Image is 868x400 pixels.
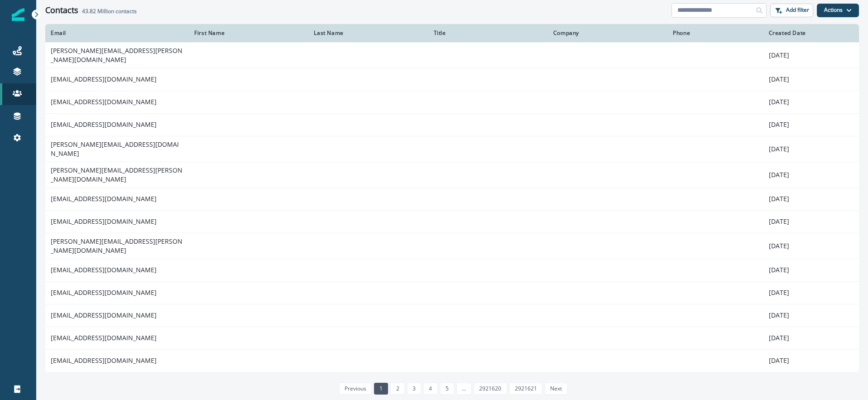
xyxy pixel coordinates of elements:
[337,383,568,395] ul: Pagination
[45,188,859,210] a: [EMAIL_ADDRESS][DOMAIN_NAME][DATE]
[769,194,854,203] p: [DATE]
[45,113,189,136] td: [EMAIL_ADDRESS][DOMAIN_NAME]
[817,4,859,17] button: Actions
[82,7,114,15] span: 43.82 Million
[45,281,189,304] td: [EMAIL_ADDRESS][DOMAIN_NAME]
[769,145,854,154] p: [DATE]
[769,29,854,37] div: Created Date
[673,29,758,37] div: Phone
[423,383,437,395] a: Page 4
[45,349,189,372] td: [EMAIL_ADDRESS][DOMAIN_NAME]
[45,5,78,15] h1: Contacts
[45,233,859,259] a: [PERSON_NAME][EMAIL_ADDRESS][PERSON_NAME][DOMAIN_NAME][DATE]
[45,259,189,281] td: [EMAIL_ADDRESS][DOMAIN_NAME]
[769,170,854,179] p: [DATE]
[45,42,189,68] td: [PERSON_NAME][EMAIL_ADDRESS][PERSON_NAME][DOMAIN_NAME]
[769,288,854,297] p: [DATE]
[45,113,859,136] a: [EMAIL_ADDRESS][DOMAIN_NAME][DATE]
[45,281,859,304] a: [EMAIL_ADDRESS][DOMAIN_NAME][DATE]
[45,68,859,91] a: [EMAIL_ADDRESS][DOMAIN_NAME][DATE]
[769,120,854,129] p: [DATE]
[45,162,859,188] a: [PERSON_NAME][EMAIL_ADDRESS][PERSON_NAME][DOMAIN_NAME][DATE]
[45,68,189,91] td: [EMAIL_ADDRESS][DOMAIN_NAME]
[474,383,507,395] a: Page 2921620
[45,259,859,281] a: [EMAIL_ADDRESS][DOMAIN_NAME][DATE]
[553,29,662,37] div: Company
[45,304,859,327] a: [EMAIL_ADDRESS][DOMAIN_NAME][DATE]
[45,327,859,349] a: [EMAIL_ADDRESS][DOMAIN_NAME][DATE]
[374,383,388,395] a: Page 1 is your current page
[194,29,303,37] div: First Name
[45,136,859,162] a: [PERSON_NAME][EMAIL_ADDRESS][DOMAIN_NAME][DATE]
[45,349,859,372] a: [EMAIL_ADDRESS][DOMAIN_NAME][DATE]
[45,136,189,162] td: [PERSON_NAME][EMAIL_ADDRESS][DOMAIN_NAME]
[45,233,189,259] td: [PERSON_NAME][EMAIL_ADDRESS][PERSON_NAME][DOMAIN_NAME]
[390,383,404,395] a: Page 2
[769,241,854,251] p: [DATE]
[45,304,189,327] td: [EMAIL_ADDRESS][DOMAIN_NAME]
[45,327,189,349] td: [EMAIL_ADDRESS][DOMAIN_NAME]
[545,383,567,395] a: Next page
[82,8,137,14] h2: contacts
[770,4,813,17] button: Add filter
[45,188,189,210] td: [EMAIL_ADDRESS][DOMAIN_NAME]
[769,333,854,342] p: [DATE]
[769,265,854,275] p: [DATE]
[440,383,454,395] a: Page 5
[456,383,471,395] a: Jump forward
[45,42,859,68] a: [PERSON_NAME][EMAIL_ADDRESS][PERSON_NAME][DOMAIN_NAME][DATE]
[407,383,421,395] a: Page 3
[45,210,189,233] td: [EMAIL_ADDRESS][DOMAIN_NAME]
[769,311,854,320] p: [DATE]
[12,8,24,21] img: Inflection
[45,91,189,113] td: [EMAIL_ADDRESS][DOMAIN_NAME]
[314,29,422,37] div: Last Name
[786,7,809,13] p: Add filter
[45,91,859,113] a: [EMAIL_ADDRESS][DOMAIN_NAME][DATE]
[434,29,542,37] div: Title
[769,356,854,365] p: [DATE]
[509,383,542,395] a: Page 2921621
[45,210,859,233] a: [EMAIL_ADDRESS][DOMAIN_NAME][DATE]
[769,217,854,226] p: [DATE]
[769,51,854,60] p: [DATE]
[769,97,854,106] p: [DATE]
[45,162,189,188] td: [PERSON_NAME][EMAIL_ADDRESS][PERSON_NAME][DOMAIN_NAME]
[769,75,854,84] p: [DATE]
[51,29,183,37] div: Email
